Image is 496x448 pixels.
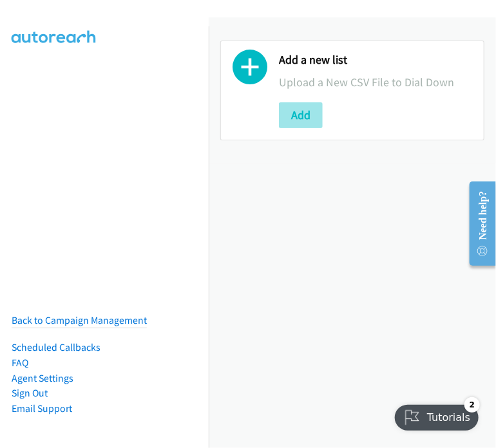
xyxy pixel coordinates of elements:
[279,73,472,91] p: Upload a New CSV File to Dial Down
[12,341,100,353] a: Scheduled Callbacks
[12,357,28,369] a: FAQ
[12,402,72,415] a: Email Support
[459,173,496,275] iframe: Resource Center
[279,53,472,68] h2: Add a new list
[279,102,323,128] button: Add
[12,314,147,326] a: Back to Campaign Management
[12,372,73,384] a: Agent Settings
[12,387,48,399] a: Sign Out
[387,392,486,438] iframe: Checklist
